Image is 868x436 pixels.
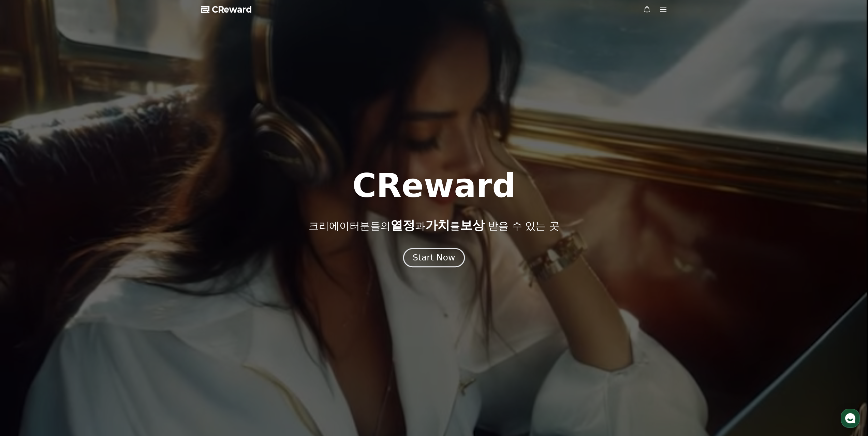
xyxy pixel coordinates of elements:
[2,216,45,233] a: 홈
[212,4,252,15] span: CReward
[88,216,131,233] a: 설정
[309,219,559,232] p: 크리에이터분들의 과 를 받을 수 있는 곳
[403,248,465,267] button: Start Now
[201,4,252,15] a: CReward
[391,218,415,232] span: 열정
[352,169,516,202] h1: CReward
[413,252,455,264] div: Start Now
[62,227,71,232] span: 대화
[404,255,464,262] a: Start Now
[45,216,88,233] a: 대화
[460,218,485,232] span: 보상
[21,226,26,232] span: 홈
[425,218,450,232] span: 가치
[105,226,114,232] span: 설정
